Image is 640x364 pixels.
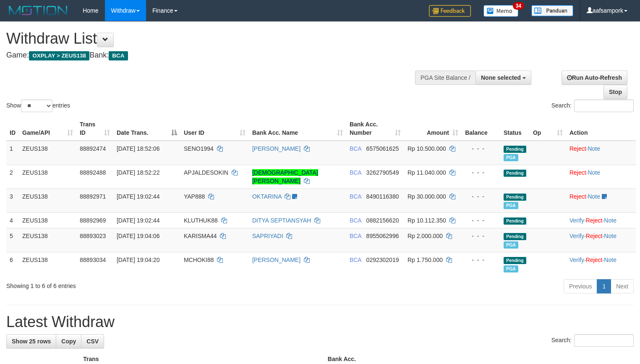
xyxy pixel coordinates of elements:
a: Stop [603,85,627,99]
th: User ID: activate to sort column ascending [180,117,249,141]
td: 5 [6,228,19,252]
span: Pending [504,257,526,264]
span: Pending [504,170,526,177]
th: Action [566,117,636,141]
th: Trans ID: activate to sort column ascending [76,117,113,141]
span: Rp 10.112.350 [408,217,446,224]
span: Copy 0882156620 to clipboard [366,217,399,224]
div: - - - [465,192,497,201]
span: [DATE] 18:52:06 [117,145,159,152]
span: Marked by aafnoeunsreypich [504,154,518,161]
td: · · [566,252,636,276]
select: Showentries [21,100,52,112]
a: Reject [586,233,603,239]
div: PGA Site Balance / [415,71,475,85]
div: - - - [465,256,497,264]
span: Pending [504,233,526,240]
span: Rp 2.000.000 [408,233,443,239]
th: Balance [462,117,500,141]
span: Pending [504,194,526,201]
span: 88893034 [80,257,106,263]
a: Note [604,217,616,224]
td: · [566,165,636,189]
span: Rp 30.000.000 [408,193,446,200]
a: Note [588,193,600,200]
span: Copy 6575061625 to clipboard [366,145,399,152]
th: Op: activate to sort column ascending [530,117,566,141]
label: Show entries [6,100,70,112]
h1: Latest Withdraw [6,314,634,330]
a: Note [588,169,600,176]
th: Date Trans.: activate to sort column descending [113,117,180,141]
img: Button%20Memo.svg [483,5,519,17]
td: · · [566,228,636,252]
label: Search: [551,100,634,112]
th: ID [6,117,19,141]
img: MOTION_logo.png [6,4,70,17]
span: SENO1994 [184,145,214,152]
a: Copy [56,334,81,348]
span: CSV [86,338,99,345]
span: BCA [109,51,128,60]
a: SAPRIYADI [252,233,283,239]
td: 6 [6,252,19,276]
a: Previous [564,279,597,293]
span: 88892474 [80,145,106,152]
a: OKTARINA [252,193,282,200]
span: Copy 8955062996 to clipboard [366,233,399,239]
a: Note [604,233,616,239]
td: ZEUS138 [19,141,76,165]
a: [PERSON_NAME] [252,257,300,263]
a: CSV [81,334,104,348]
img: Feedback.jpg [429,5,471,17]
span: MCHOKI88 [184,257,214,263]
span: 34 [513,2,524,10]
a: Reject [569,193,586,200]
td: · [566,189,636,212]
span: Rp 10.500.000 [408,145,446,152]
td: 4 [6,212,19,228]
span: [DATE] 19:04:20 [117,257,159,263]
span: 88893023 [80,233,106,239]
span: BCA [350,233,361,239]
span: Pending [504,146,526,153]
span: Rp 11.040.000 [408,169,446,176]
td: 3 [6,189,19,212]
a: Reject [586,217,603,224]
a: Reject [569,145,586,152]
div: Showing 1 to 6 of 6 entries [6,278,260,290]
h4: Game: Bank: [6,51,418,60]
span: [DATE] 19:04:06 [117,233,159,239]
a: 1 [597,279,611,293]
span: BCA [350,217,361,224]
th: Game/API: activate to sort column ascending [19,117,76,141]
a: Note [588,145,600,152]
div: - - - [465,144,497,153]
span: Marked by aafnoeunsreypich [504,265,518,272]
a: Verify [569,233,584,239]
a: DITYA SEPTIANSYAH [252,217,311,224]
button: None selected [475,71,531,85]
span: [DATE] 19:02:44 [117,217,159,224]
span: Marked by aafnoeunsreypich [504,241,518,249]
span: KLUTHUK88 [184,217,218,224]
div: - - - [465,216,497,225]
span: Marked by aafmaleo [504,202,518,209]
input: Search: [574,334,634,347]
td: ZEUS138 [19,212,76,228]
span: Copy [61,338,76,345]
td: · [566,141,636,165]
a: [DEMOGRAPHIC_DATA][PERSON_NAME] [252,169,318,184]
span: Show 25 rows [12,338,51,345]
span: BCA [350,169,361,176]
span: BCA [350,193,361,200]
th: Amount: activate to sort column ascending [404,117,462,141]
span: None selected [481,74,521,81]
span: [DATE] 18:52:22 [117,169,159,176]
span: Pending [504,217,526,225]
a: Show 25 rows [6,334,56,348]
td: ZEUS138 [19,228,76,252]
td: ZEUS138 [19,165,76,189]
a: [PERSON_NAME] [252,145,300,152]
label: Search: [551,334,634,347]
